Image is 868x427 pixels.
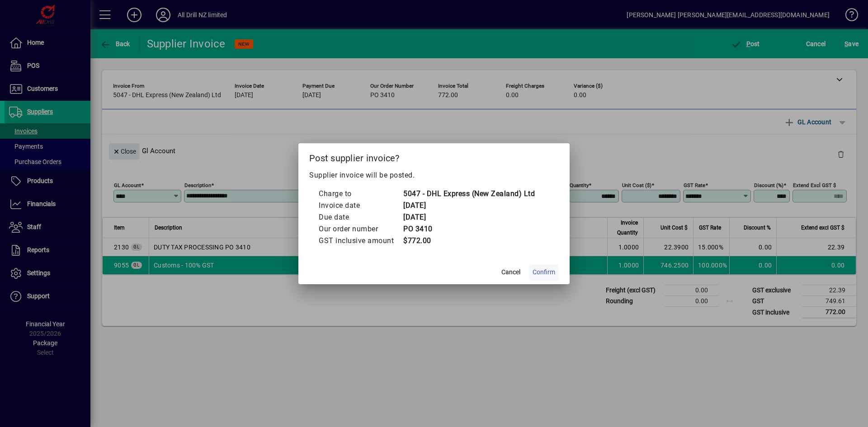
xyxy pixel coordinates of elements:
td: [DATE] [403,200,535,211]
td: [DATE] [403,211,535,223]
td: Due date [318,211,403,223]
span: Confirm [533,267,555,277]
td: PO 3410 [403,223,535,235]
p: Supplier invoice will be posted. [309,170,559,181]
td: Invoice date [318,200,403,211]
button: Cancel [496,264,525,281]
td: Our order number [318,223,403,235]
button: Confirm [529,264,559,281]
td: 5047 - DHL Express (New Zealand) Ltd [403,188,535,200]
td: $772.00 [403,235,535,247]
td: Charge to [318,188,403,200]
h2: Post supplier invoice? [298,143,570,169]
td: GST inclusive amount [318,235,403,247]
span: Cancel [501,267,520,277]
